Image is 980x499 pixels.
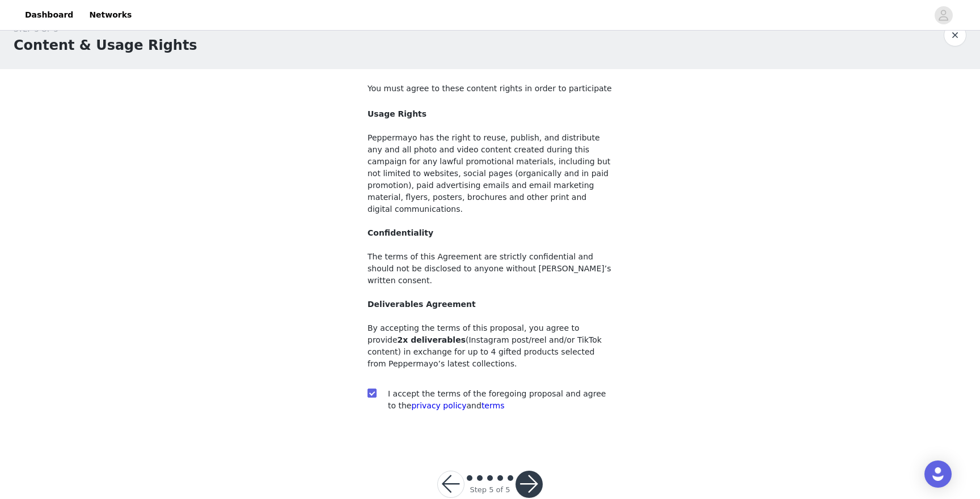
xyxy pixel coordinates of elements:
[367,322,612,370] p: By accepting the terms of this proposal, you agree to provide (Instagram post/reel and/or TikTok ...
[398,335,466,344] strong: 2x deliverables
[367,300,476,309] strong: Deliverables Agreement
[367,83,612,95] p: You must agree to these content rights in order to participate
[938,6,949,24] div: avatar
[367,109,426,118] strong: Usage Rights
[82,2,138,28] a: Networks
[14,35,197,56] h1: Content & Usage Rights
[481,401,505,410] a: terms
[470,484,510,496] div: Step 5 of 5
[18,2,80,28] a: Dashboard
[924,460,952,488] div: Open Intercom Messenger
[388,389,606,410] span: I accept the terms of the foregoing proposal and agree to the and
[411,401,466,410] a: privacy policy
[367,108,612,287] p: Peppermayo has the right to reuse, publish, and distribute any and all photo and video content cr...
[367,228,433,237] strong: Confidentiality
